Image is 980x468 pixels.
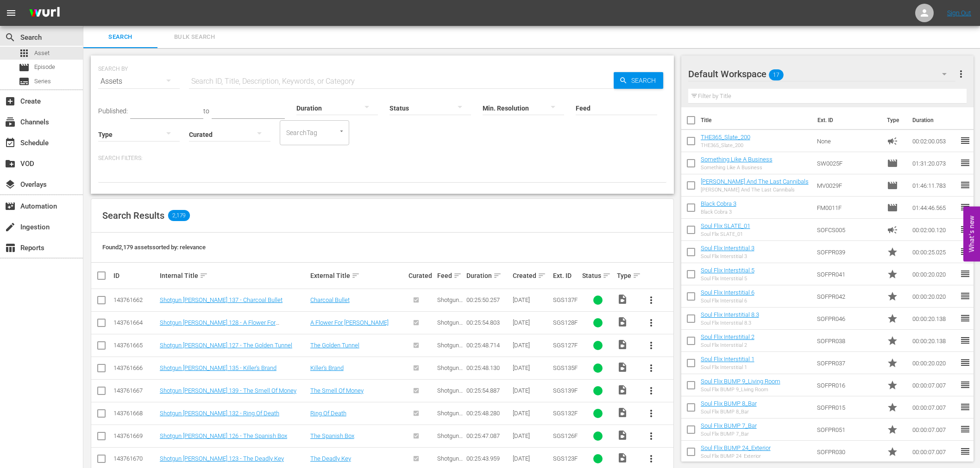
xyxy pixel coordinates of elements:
span: Ad [887,135,898,147]
span: SGS128F [553,319,578,326]
th: Ext. ID [812,107,881,133]
td: 00:00:07.007 [909,374,960,396]
span: Episode [887,158,898,169]
span: Found 2,179 assets sorted by: relevance [102,244,206,251]
button: Search [614,72,663,89]
span: Search [89,32,152,43]
span: Promo [887,357,898,369]
span: reorder [960,179,971,191]
span: Video [617,384,628,395]
a: Soul Flix BUMP 7_Bar [701,422,757,429]
span: Series [34,77,51,86]
span: reorder [960,401,971,413]
a: Something Like A Business [701,156,773,163]
div: Soul Flix Interstitial 8.3 [701,320,759,326]
span: Shotgun [PERSON_NAME] [437,387,463,408]
td: 00:00:20.020 [909,263,960,285]
div: Default Workspace [688,61,956,87]
span: Ad [887,224,898,235]
div: 00:25:48.280 [466,410,510,417]
a: Soul Flix Interstitial 5 [701,267,754,274]
td: SOFPR030 [813,441,884,463]
a: Sign Out [947,9,971,17]
span: Video [617,316,628,327]
td: SOFPR038 [813,330,884,352]
a: A Flower For [PERSON_NAME] [310,319,389,326]
div: Soul Flix BUMP 9_Living Room [701,387,780,393]
div: Type [617,270,637,281]
span: SGS135F [553,364,578,371]
span: Search [5,32,16,43]
a: Soul Flix SLATE_01 [701,222,750,229]
button: more_vert [640,357,662,379]
span: more_vert [646,295,657,306]
a: Charcoal Bullet [310,296,350,303]
span: Episode [887,180,898,191]
span: Video [617,294,628,305]
span: reorder [960,246,971,257]
span: SGS137F [553,296,578,303]
span: Ingestion [5,222,16,233]
span: reorder [960,446,971,457]
div: Soul Flix Interstitial 6 [701,298,754,304]
a: Soul Flix Interstitial 3 [701,245,754,252]
span: sort [493,271,502,280]
div: Black Cobra 3 [701,209,736,215]
td: 00:00:20.138 [909,308,960,330]
button: more_vert [640,334,662,357]
span: sort [200,271,208,280]
span: Asset [19,48,30,59]
span: Reports [5,242,16,253]
div: THE365_Slate_200 [701,142,750,148]
div: [DATE] [513,387,550,394]
span: more_vert [646,408,657,419]
div: 00:25:50.257 [466,296,510,303]
div: 143761662 [113,296,157,303]
span: Video [617,362,628,373]
span: Promo [887,424,898,435]
span: more_vert [646,363,657,374]
td: SOFCS005 [813,219,884,241]
a: Killer's Brand [310,364,344,371]
div: Soul Flix Interstitial 1 [701,364,754,370]
td: SOFPR051 [813,419,884,441]
td: SOFPR042 [813,285,884,308]
div: Something Like A Business [701,165,773,171]
a: Shotgun [PERSON_NAME] 135 - Killer's Brand [160,364,276,371]
a: The Spanish Box [310,432,354,439]
th: Type [881,107,907,133]
span: reorder [960,335,971,346]
span: Promo [887,291,898,302]
button: Open [337,127,346,135]
div: 00:25:48.130 [466,364,510,371]
td: 00:02:00.120 [909,219,960,241]
span: sort [633,271,641,280]
span: Search [628,72,663,89]
div: [DATE] [513,410,550,417]
span: Promo [887,380,898,391]
span: Video [617,339,628,350]
a: THE365_Slate_200 [701,134,750,141]
span: menu [6,7,17,18]
span: SGS126F [553,432,578,439]
span: Overlays [5,179,16,190]
a: [PERSON_NAME] And The Last Cannibals [701,178,809,185]
span: Shotgun [PERSON_NAME] [437,319,463,340]
span: Channels [5,117,16,128]
a: Shotgun [PERSON_NAME] 123 - The Deadly Key [160,455,284,462]
span: 17 [769,65,784,85]
div: Curated [408,272,434,279]
div: [DATE] [513,342,550,349]
td: 00:00:25.025 [909,241,960,263]
div: ID [113,272,157,279]
div: Internal Title [160,270,308,281]
a: The Deadly Key [310,455,351,462]
a: The Smell Of Money [310,387,364,394]
a: Soul Flix Interstitial 6 [701,289,754,296]
div: 00:25:54.803 [466,319,510,326]
td: 00:00:20.020 [909,352,960,374]
a: Shotgun [PERSON_NAME] 127 - The Golden Tunnel [160,342,292,349]
span: reorder [960,157,971,168]
td: SOFPR015 [813,396,884,419]
span: Promo [887,402,898,413]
